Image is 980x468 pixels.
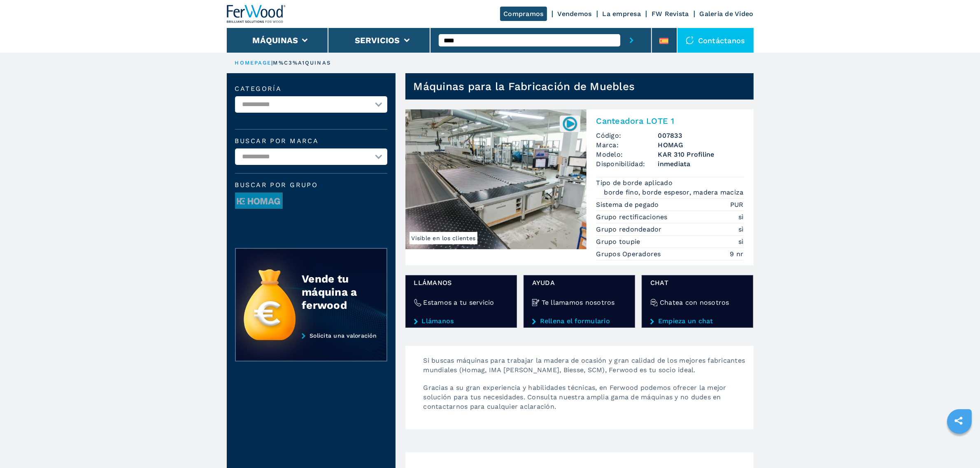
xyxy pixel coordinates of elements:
[562,116,578,132] img: 007833
[414,299,421,306] img: Estamos a tu servicio
[271,60,273,66] span: |
[603,10,641,18] a: La empresa
[414,317,508,325] a: Llámanos
[273,59,331,67] p: m%C3%A1quinas
[730,200,744,209] em: PUR
[738,237,744,246] em: sì
[558,10,592,18] a: Vendemos
[532,278,626,287] span: Ayuda
[652,10,689,18] a: FW Revista
[424,298,494,307] h4: Estamos a tu servicio
[235,193,282,209] img: image
[542,298,615,307] h4: Te llamamos nosotros
[596,200,661,209] p: Sistema de pegado
[650,317,745,325] a: Empieza un chat
[227,5,286,23] img: Ferwood
[658,140,744,150] h3: HOMAG
[405,109,754,265] a: Canteadora LOTE 1 HOMAG KAR 310 ProfilineVisible en los clientes007833Canteadora LOTE 1Código:007...
[410,232,478,244] span: Visible en los clientes
[235,138,387,144] label: Buscar por marca
[596,140,658,150] span: Marca:
[738,225,744,234] em: sì
[235,182,387,188] span: Buscar por grupo
[658,131,744,140] h3: 007833
[302,272,370,312] div: Vende tu máquina a ferwood
[532,317,626,325] a: Rellena el formulario
[500,7,547,21] a: Compramos
[596,213,670,222] p: Grupo rectificaciones
[686,36,694,44] img: Contáctanos
[405,109,587,249] img: Canteadora LOTE 1 HOMAG KAR 310 Profiline
[945,431,974,462] iframe: Chat
[620,28,643,53] button: submit-button
[596,225,664,234] p: Grupo redondeador
[596,150,658,159] span: Modelo:
[252,35,298,45] button: Máquinas
[660,298,729,307] h4: Chatea con nosotros
[658,159,744,169] span: inmediata
[596,159,658,169] span: Disponibilidad:
[355,35,400,45] button: Servicios
[415,383,754,419] p: Gracias a su gran experiencia y habilidades técnicas, en Ferwood podemos ofrecer la mejor solució...
[415,356,754,383] p: Si buscas máquinas para trabajar la madera de ocasión y gran calidad de los mejores fabricantes m...
[658,150,744,159] h3: KAR 310 Profiline
[596,131,658,140] span: Código:
[235,86,387,92] label: categoría
[596,178,675,188] p: Tipo de borde aplicado
[677,28,754,53] div: Contáctanos
[948,410,969,431] a: sharethis
[532,299,540,306] img: Te llamamos nosotros
[596,250,663,259] p: Grupos Operadores
[650,299,658,306] img: Chatea con nosotros
[700,10,754,18] a: Galeria de Video
[738,212,744,222] em: sì
[604,188,744,197] em: borde fino, borde espesor, madera maciza
[414,278,508,287] span: Llámanos
[414,80,635,93] h1: Máquinas para la Fabricación de Muebles
[235,332,387,362] a: Solicita una valoración
[596,116,744,126] h2: Canteadora LOTE 1
[730,249,744,259] em: 9 nr
[650,278,745,287] span: Chat
[596,237,642,246] p: Grupo toupie
[235,60,272,66] a: HOMEPAGE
